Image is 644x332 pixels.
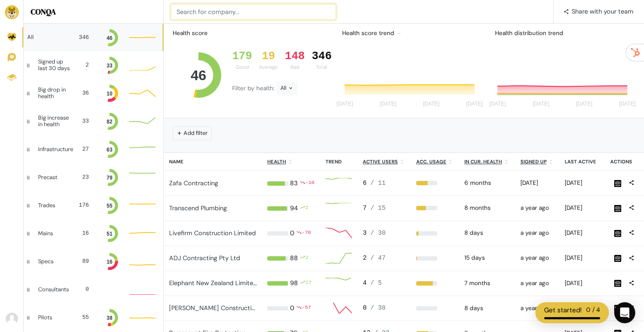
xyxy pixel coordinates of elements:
[6,313,18,325] img: Avatar
[576,101,592,107] tspan: [DATE]
[267,159,286,165] u: Health
[320,153,357,171] th: Trend
[464,304,510,313] div: 2025-09-21 10:00pm
[169,229,256,237] a: Livefirm Construction Limited
[80,117,89,125] div: 33
[312,64,332,71] div: Total
[416,306,454,311] div: 0%
[75,257,89,265] div: 89
[24,79,163,107] a: Big drop in health 36 10
[363,254,405,263] div: 2
[164,153,262,171] th: Name
[285,50,304,63] div: 148
[335,25,488,41] div: Health score trend
[75,33,89,42] div: 346
[24,107,163,135] a: Big increase in health 33 82
[520,159,547,165] u: Signed up
[285,64,304,71] div: Bad
[565,229,600,237] div: 2025-09-22 09:21am
[38,286,69,293] div: Consultants
[363,229,405,238] div: 3
[24,24,163,51] a: All 346 46
[290,304,294,313] div: 0
[371,279,382,286] span: / 5
[169,254,240,262] a: ADJ Contracting Pty Ltd
[565,279,600,288] div: 2025-09-22 12:20pm
[336,101,353,107] tspan: [DATE]
[80,61,89,69] div: 2
[169,179,218,187] a: Zafa Contracting
[520,204,554,212] div: 2024-05-31 05:53am
[619,101,636,107] tspan: [DATE]
[488,25,640,41] div: Health distribution trend
[169,204,227,212] a: Transcend Plumbing
[565,254,600,262] div: 2025-09-19 06:04pm
[464,179,510,187] div: 2025-03-23 10:00pm
[290,179,298,188] div: 83
[80,145,89,153] div: 27
[27,34,68,40] div: All
[363,159,398,165] u: Active users
[31,7,156,17] h5: CONQA
[38,230,68,237] div: Mains
[171,27,209,39] div: Health score
[259,50,278,63] div: 19
[259,64,278,71] div: Average
[75,313,89,321] div: 55
[38,115,73,127] div: Big increase in health
[464,279,510,288] div: 2025-03-09 10:00pm
[520,254,554,262] div: 2024-05-15 11:28am
[520,229,554,237] div: 2024-05-15 11:28am
[24,135,163,163] a: Infrastructure 27 63
[305,279,311,288] div: 27
[544,305,582,315] div: Get started!
[416,281,454,286] div: 80%
[363,179,405,188] div: 6
[520,304,554,313] div: 2024-05-15 11:26am
[290,229,294,238] div: 0
[232,64,252,71] div: Good
[38,146,73,152] div: Infrastructure
[75,201,89,209] div: 176
[38,258,68,265] div: Specs
[305,204,308,213] div: 2
[24,247,163,275] a: Specs 89 16
[305,254,308,263] div: 2
[38,314,68,321] div: Pilots
[416,231,454,236] div: 10%
[371,254,386,261] span: / 47
[423,101,440,107] tspan: [DATE]
[276,81,297,95] div: All
[169,279,257,287] a: Elephant New Zealand Limited
[171,4,336,20] input: Search for company...
[312,50,332,63] div: 346
[232,85,276,92] span: Filter by health:
[565,204,600,212] div: 2025-09-22 05:02pm
[371,230,386,237] span: / 30
[565,179,600,187] div: 2025-09-22 04:44pm
[371,205,386,212] span: / 15
[363,204,405,213] div: 7
[520,179,554,187] div: 2025-02-11 03:07pm
[173,126,212,140] button: Add filter
[380,101,396,107] tspan: [DATE]
[489,101,506,107] tspan: [DATE]
[290,279,298,288] div: 98
[302,229,311,238] div: -70
[169,304,262,312] a: [PERSON_NAME] Constructions
[559,153,605,171] th: Last active
[5,5,19,19] img: Brand
[416,159,446,165] u: Acc. Usage
[614,302,635,323] div: Open Intercom Messenger
[24,275,163,304] a: Consultants 0
[605,153,644,171] th: Actions
[466,101,483,107] tspan: [DATE]
[371,304,386,311] span: / 38
[532,101,549,107] tspan: [DATE]
[38,174,68,180] div: Precast
[232,50,252,63] div: 179
[371,180,386,187] span: / 11
[38,87,71,99] div: Big drop in health
[290,254,298,263] div: 88
[38,59,73,71] div: Signed up last 30 days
